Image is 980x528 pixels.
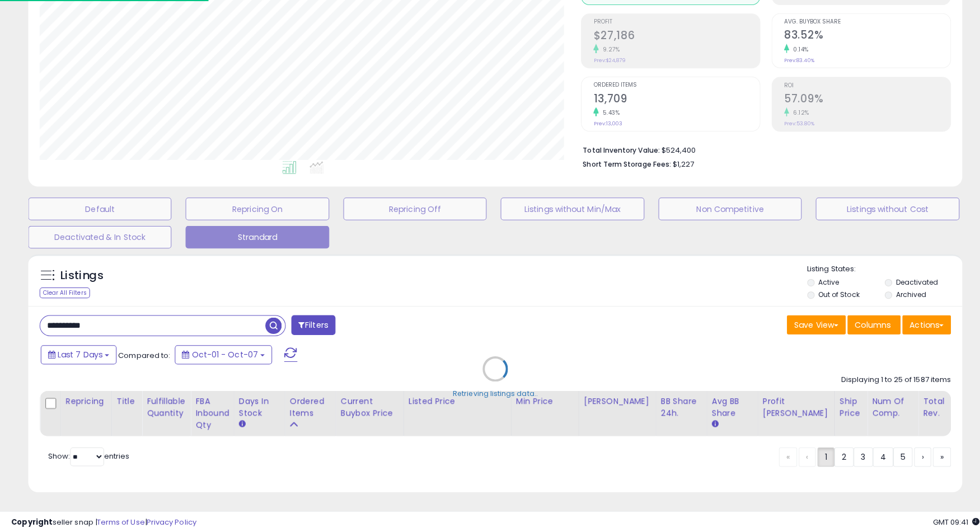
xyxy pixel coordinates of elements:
strong: Copyright [11,511,52,522]
small: 0.14% [781,45,800,53]
small: Prev: 83.40% [776,56,805,63]
span: ROI [776,82,940,88]
a: Privacy Policy [145,511,194,522]
small: Prev: $24,879 [587,56,619,63]
button: Default [28,196,170,218]
b: Short Term Storage Fees: [576,158,664,167]
button: Strandard [184,224,325,246]
button: Listings without Min/Max [495,196,637,218]
button: Repricing On [184,196,325,218]
small: Prev: 53.80% [776,119,805,126]
span: Profit [587,19,752,25]
small: 5.43% [592,107,613,116]
small: 6.12% [781,107,801,116]
li: $524,400 [576,142,932,155]
a: Terms of Use [96,511,143,522]
span: Ordered Items [587,82,752,88]
span: $1,227 [665,157,687,168]
div: seller snap | | [11,512,194,522]
button: Non Competitive [651,196,793,218]
button: Repricing Off [340,196,481,218]
div: Retrieving listings data.. [448,385,532,395]
h2: 83.52% [776,29,940,44]
small: Prev: 13,003 [587,119,616,126]
h2: 13,709 [587,91,752,106]
h2: 57.09% [776,91,940,106]
b: Total Inventory Value: [576,144,653,154]
span: 2025-10-15 09:41 GMT [923,511,969,522]
h2: $27,186 [587,29,752,44]
button: Deactivated & In Stock [28,224,170,246]
span: Avg. Buybox Share [776,19,940,25]
small: 9.27% [592,45,613,53]
button: Listings without Cost [807,196,949,218]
